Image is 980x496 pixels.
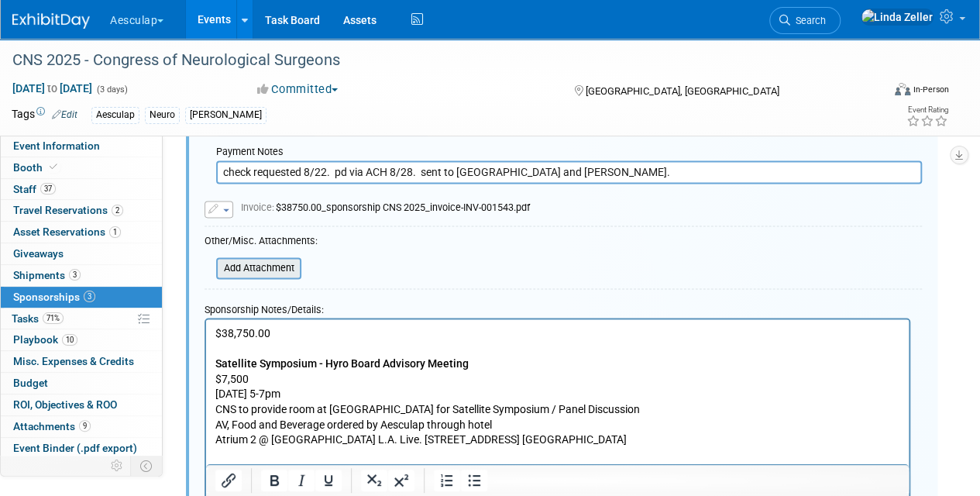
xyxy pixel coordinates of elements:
[1,329,162,350] a: Playbook10
[91,107,139,123] div: Aesculap
[13,442,137,454] span: Event Binder (.pdf export)
[1,200,162,221] a: Travel Reservations2
[84,291,95,302] span: 3
[1,287,162,308] a: Sponsorships3
[13,161,60,174] span: Booth
[1,179,162,200] a: Staff37
[895,83,910,95] img: Format-Inperson.png
[12,312,64,325] span: Tasks
[205,234,318,252] div: Other/Misc. Attachments:
[40,183,56,195] span: 37
[13,139,100,152] span: Event Information
[906,106,948,114] div: Event Rating
[9,447,189,460] i: Slide 3: my simplified version of slide 2
[461,470,487,491] button: Bullet list
[131,456,163,476] td: Toggle Event Tabs
[79,420,91,432] span: 9
[1,136,162,157] a: Event Information
[9,417,621,429] i: Slide 1: original corkboard game from [GEOGRAPHIC_DATA] (for scale reference the corkboard pictur...
[13,204,123,216] span: Travel Reservations
[913,84,949,95] div: In-Person
[9,143,462,156] b: Special SYM06: Transforming [MEDICAL_DATA] Through Technology: Innovation Symposium
[288,470,315,491] button: Italic
[12,106,77,124] td: Tags
[1,308,162,329] a: Tasks71%
[9,281,88,293] b: Skills Challenge
[13,333,77,346] span: Playbook
[12,81,93,95] span: [DATE] [DATE]
[9,432,222,445] i: Slide 2: my slide trace of slide 1 in PowerPoint
[388,470,414,491] button: Superscript
[13,183,56,195] span: Staff
[241,201,530,213] span: $38750.00_sponsorship CNS 2025_invoice-INV-001543.pdf
[50,163,57,171] i: Booth reservation complete
[13,420,91,432] span: Attachments
[361,470,387,491] button: Subscript
[112,205,123,216] span: 2
[1,416,162,437] a: Attachments9
[585,85,779,97] span: [GEOGRAPHIC_DATA], [GEOGRAPHIC_DATA]
[13,291,95,303] span: Sponsorships
[13,226,121,238] span: Asset Reservations
[13,247,64,260] span: Giveaways
[315,470,342,491] button: Underline
[12,13,90,29] img: ExhibitDay
[104,456,131,476] td: Personalize Event Tab Strip
[145,107,180,123] div: Neuro
[185,107,266,123] div: [PERSON_NAME]
[812,81,949,104] div: Event Format
[861,9,934,26] img: Linda Zeller
[95,84,128,95] span: (3 days)
[7,46,869,74] div: CNS 2025 - Congress of Neurological Surgeons
[769,7,841,34] a: Search
[45,82,60,95] span: to
[1,373,162,394] a: Budget
[790,15,826,26] span: Search
[109,226,121,238] span: 1
[13,269,81,281] span: Shipments
[241,201,276,213] span: Invoice:
[69,269,81,281] span: 3
[1,243,162,264] a: Giveaways
[13,377,48,389] span: Budget
[215,470,242,491] button: Insert/edit link
[1,222,162,243] a: Asset Reservations1
[216,145,922,160] div: Payment Notes
[13,355,134,367] span: Misc. Expenses & Credits
[1,351,162,372] a: Misc. Expenses & Credits
[9,37,263,50] b: Satellite Symposium - Hyro Board Advisory Meeting
[43,312,64,324] span: 71%
[1,438,162,459] a: Event Binder (.pdf export)
[434,470,460,491] button: Numbered list
[1,394,162,415] a: ROI, Objectives & ROO
[261,470,287,491] button: Bold
[1,157,162,178] a: Booth
[9,401,121,414] b: from [PERSON_NAME]:
[13,398,117,411] span: ROI, Objectives & ROO
[52,109,77,120] a: Edit
[252,81,344,98] button: Committed
[9,463,233,475] i: Slide 4: pictures of real life dexterity trainer posts
[205,295,910,318] div: Sponsorship Notes/Details:
[1,265,162,286] a: Shipments3
[62,334,77,346] span: 10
